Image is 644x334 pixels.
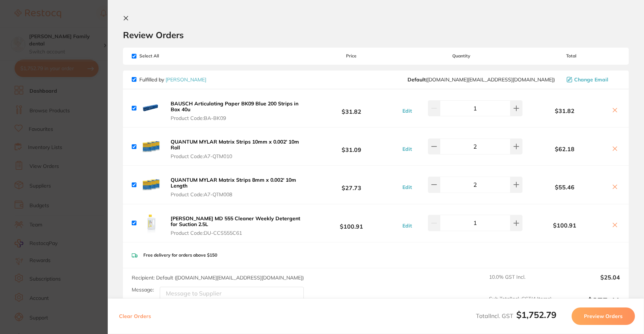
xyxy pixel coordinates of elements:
[522,53,620,59] span: Total
[171,115,301,121] span: Product Code: BA-BK09
[139,212,163,235] img: NzJpaWJoNg
[522,222,607,229] b: $100.91
[132,287,154,293] label: Message:
[400,108,414,114] button: Edit
[171,177,296,189] b: QUANTUM MYLAR Matrix Strips 8mm x 0.002' 10m Length
[143,253,217,258] p: Free delivery for orders above $150
[557,296,620,316] output: $275.41
[139,173,163,196] img: eGhzcmhrdQ
[303,140,400,153] b: $31.09
[574,77,608,83] span: Change Email
[168,138,303,160] button: QUANTUM MYLAR Matrix Strips 10mm x 0.002' 10m Roll Product Code:A7-QTM010
[139,135,163,158] img: dHdwcjIxaQ
[139,97,163,120] img: cHoyNjB3Zg
[408,76,426,83] b: Default
[489,274,552,290] span: 10.0 % GST Incl.
[171,153,301,159] span: Product Code: A7-QTM010
[171,215,300,228] b: [PERSON_NAME] MD 555 Cleaner Weekly Detergent for Suction 2.5L
[166,76,206,83] a: [PERSON_NAME]
[132,53,204,59] span: Select All
[171,192,301,197] span: Product Code: A7-QTM008
[123,29,629,40] h2: Review Orders
[522,146,607,152] b: $62.18
[139,77,206,83] p: Fulfilled by
[522,184,607,190] b: $55.46
[171,138,299,151] b: QUANTUM MYLAR Matrix Strips 10mm x 0.002' 10m Roll
[171,100,298,113] b: BAUSCH Articulating Paper BK09 Blue 200 Strips in Box 40u
[408,77,555,83] span: customer.care@henryschein.com.au
[557,274,620,290] output: $25.04
[132,274,304,281] span: Recipient: Default ( [DOMAIN_NAME][EMAIL_ADDRESS][DOMAIN_NAME] )
[303,216,400,230] b: $100.91
[522,108,607,114] b: $31.82
[400,222,414,229] button: Edit
[168,177,303,198] button: QUANTUM MYLAR Matrix Strips 8mm x 0.002' 10m Length Product Code:A7-QTM008
[168,100,303,121] button: BAUSCH Articulating Paper BK09 Blue 200 Strips in Box 40u Product Code:BA-BK09
[400,53,522,59] span: Quantity
[400,184,414,190] button: Edit
[303,53,400,59] span: Price
[168,215,303,236] button: [PERSON_NAME] MD 555 Cleaner Weekly Detergent for Suction 2.5L Product Code:DU-CCS555C61
[516,309,556,320] b: $1,752.79
[572,307,635,325] button: Preview Orders
[117,307,153,325] button: Clear Orders
[400,146,414,152] button: Edit
[564,76,620,83] button: Change Email
[489,296,552,316] span: Sub Total Incl. GST ( 4 Items)
[476,312,556,319] span: Total Incl. GST
[171,230,301,236] span: Product Code: DU-CCS555C61
[303,101,400,115] b: $31.82
[303,178,400,192] b: $27.73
